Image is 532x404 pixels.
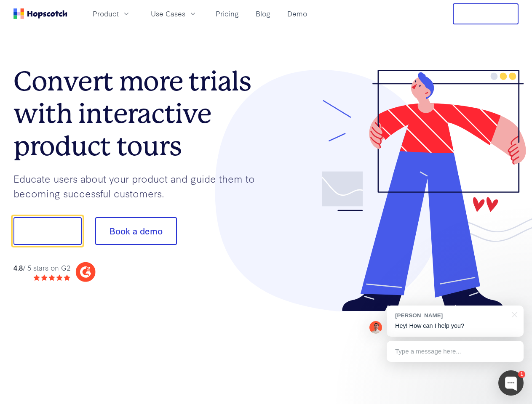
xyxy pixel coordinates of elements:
button: Free Trial [453,3,519,24]
button: Book a demo [95,217,177,245]
p: Educate users about your product and guide them to becoming successful customers. [13,171,266,200]
h1: Convert more trials with interactive product tours [13,65,266,162]
div: Type a message here... [387,341,524,362]
div: 1 [518,371,525,378]
button: Show me! [13,217,82,245]
button: Use Cases [146,7,202,21]
a: Demo [284,7,310,21]
span: Use Cases [151,8,185,19]
div: / 5 stars on G2 [13,263,70,273]
p: Hey! How can I help you? [395,322,515,330]
span: Product [93,8,119,19]
a: Pricing [212,7,242,21]
button: Product [88,7,136,21]
strong: 4.8 [13,263,23,272]
a: Home [13,8,67,19]
a: Blog [252,7,274,21]
img: Mark Spera [369,321,382,334]
div: [PERSON_NAME] [395,311,507,319]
